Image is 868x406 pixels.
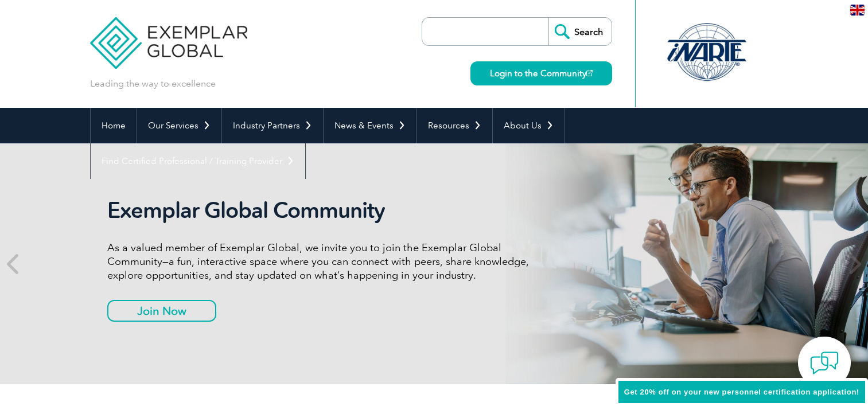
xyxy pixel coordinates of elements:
[90,77,216,90] p: Leading the way to excellence
[493,108,565,143] a: About Us
[850,5,865,15] img: en
[107,241,538,282] p: As a valued member of Exemplar Global, we invite you to join the Exemplar Global Community—a fun,...
[107,197,538,224] h2: Exemplar Global Community
[624,388,859,396] span: Get 20% off on your new personnel certification application!
[91,108,137,143] a: Home
[470,61,612,85] a: Login to the Community
[586,70,593,76] img: open_square.png
[222,108,323,143] a: Industry Partners
[137,108,221,143] a: Our Services
[810,349,839,377] img: contact-chat.png
[324,108,417,143] a: News & Events
[548,18,612,45] input: Search
[91,143,305,179] a: Find Certified Professional / Training Provider
[107,300,216,322] a: Join Now
[417,108,492,143] a: Resources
